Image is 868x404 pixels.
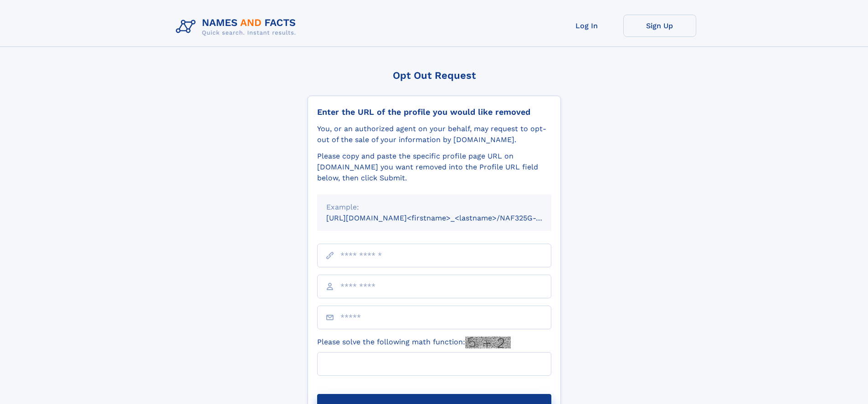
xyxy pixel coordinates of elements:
[317,337,511,348] label: Please solve the following math function:
[172,15,303,39] img: Logo Names and Facts
[317,123,551,145] div: You, or an authorized agent on your behalf, may request to opt-out of the sale of your informatio...
[317,151,551,184] div: Please copy and paste the specific profile page URL on [DOMAIN_NAME] you want removed into the Pr...
[550,15,623,37] a: Log In
[326,214,569,222] small: [URL][DOMAIN_NAME]<firstname>_<lastname>/NAF325G-xxxxxxxx
[326,202,542,213] div: Example:
[317,107,551,117] div: Enter the URL of the profile you would like removed
[623,15,696,37] a: Sign Up
[308,70,561,81] div: Opt Out Request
